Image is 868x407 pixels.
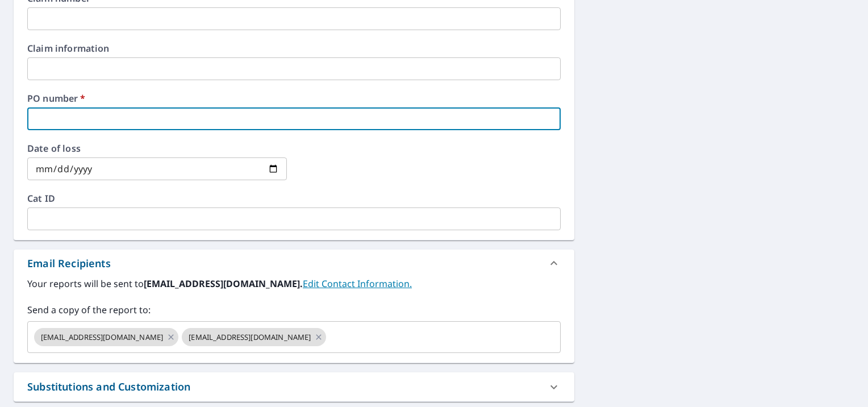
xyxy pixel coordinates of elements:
label: Send a copy of the report to: [27,303,561,317]
div: Substitutions and Customization [14,372,574,401]
div: Email Recipients [14,250,574,277]
div: [EMAIL_ADDRESS][DOMAIN_NAME] [182,328,326,346]
div: Substitutions and Customization [27,379,190,394]
div: [EMAIL_ADDRESS][DOMAIN_NAME] [34,328,178,346]
label: Cat ID [27,194,561,203]
label: Date of loss [27,144,287,153]
a: EditContactInfo [303,277,412,290]
label: Claim information [27,44,561,53]
div: Email Recipients [27,256,111,271]
label: PO number [27,94,561,103]
b: [EMAIL_ADDRESS][DOMAIN_NAME]. [144,277,303,290]
label: Your reports will be sent to [27,277,561,290]
span: [EMAIL_ADDRESS][DOMAIN_NAME] [182,332,318,343]
span: [EMAIL_ADDRESS][DOMAIN_NAME] [34,332,170,343]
